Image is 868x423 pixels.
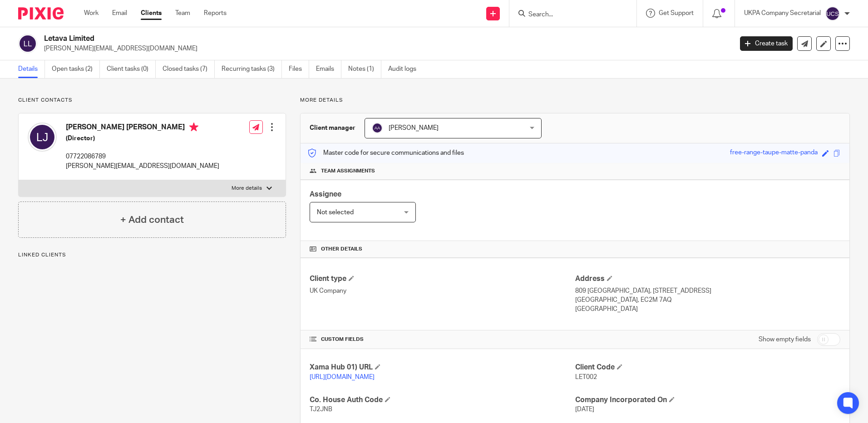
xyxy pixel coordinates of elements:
[388,60,423,78] a: Audit logs
[44,34,590,44] h2: Letava Limited
[316,60,341,78] a: Emails
[222,60,282,78] a: Recurring tasks (3)
[575,295,840,305] p: [GEOGRAPHIC_DATA], EC2M 7AQ
[310,374,375,380] a: [URL][DOMAIN_NAME]
[204,9,227,18] a: Reports
[310,363,575,372] h4: Xama Hub 01) URL
[307,148,464,157] p: Master code for secure communications and files
[28,123,57,152] img: svg%3E
[575,363,840,372] h4: Client Code
[66,162,219,171] p: [PERSON_NAME][EMAIL_ADDRESS][DOMAIN_NAME]
[575,286,840,295] p: 809 [GEOGRAPHIC_DATA], [STREET_ADDRESS]
[189,123,198,132] i: Primary
[659,10,694,16] span: Get Support
[300,97,850,104] p: More details
[310,286,575,295] p: UK Company
[52,60,100,78] a: Open tasks (2)
[289,60,309,78] a: Files
[310,395,575,405] h4: Co. House Auth Code
[759,335,811,344] label: Show empty fields
[321,167,375,175] span: Team assignments
[575,406,594,413] span: [DATE]
[575,305,840,314] p: [GEOGRAPHIC_DATA]
[44,44,726,53] p: [PERSON_NAME][EMAIL_ADDRESS][DOMAIN_NAME]
[740,36,793,51] a: Create task
[575,274,840,284] h4: Address
[112,9,127,18] a: Email
[528,11,609,19] input: Search
[575,374,597,380] span: LET002
[120,213,184,227] h4: + Add contact
[163,60,215,78] a: Closed tasks (7)
[575,395,840,405] h4: Company Incorporated On
[66,152,219,161] p: 07722086789
[18,251,286,259] p: Linked clients
[321,246,362,253] span: Other details
[18,60,45,78] a: Details
[372,123,383,133] img: svg%3E
[348,60,381,78] a: Notes (1)
[730,148,818,158] div: free-range-taupe-matte-panda
[310,191,341,198] span: Assignee
[84,9,99,18] a: Work
[389,125,439,131] span: [PERSON_NAME]
[66,134,219,143] h5: (Director)
[310,274,575,284] h4: Client type
[310,336,575,343] h4: CUSTOM FIELDS
[232,185,262,192] p: More details
[825,6,840,21] img: svg%3E
[175,9,190,18] a: Team
[18,97,286,104] p: Client contacts
[107,60,156,78] a: Client tasks (0)
[18,34,37,53] img: svg%3E
[310,123,355,133] h3: Client manager
[744,9,821,18] p: UKPA Company Secretarial
[18,7,64,20] img: Pixie
[310,406,332,413] span: TJ2JNB
[317,209,354,216] span: Not selected
[66,123,219,134] h4: [PERSON_NAME] [PERSON_NAME]
[141,9,162,18] a: Clients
